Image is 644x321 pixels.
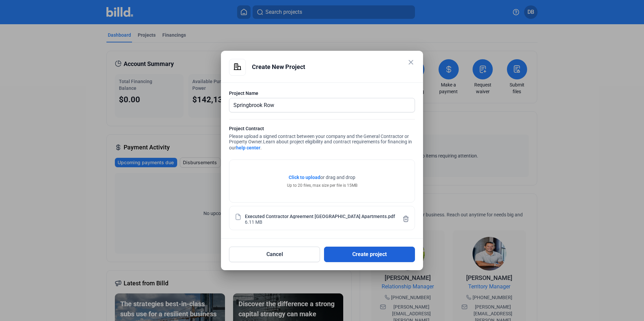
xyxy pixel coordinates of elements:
mat-icon: close [407,58,415,66]
div: Up to 20 files, max size per file is 15MB [287,182,357,188]
button: Create project [324,247,415,262]
div: 6.11 MB [245,219,262,224]
span: or drag and drop [320,174,355,181]
span: Click to upload [289,175,320,180]
button: Cancel [229,247,320,262]
div: Executed Contractor Agreement [GEOGRAPHIC_DATA] Apartments.pdf [245,213,395,219]
div: Project Contract [229,125,415,134]
a: help center [236,145,260,150]
div: Please upload a signed contract between your company and the General Contractor or Property Owner. [229,125,415,153]
div: Create New Project [252,59,415,75]
div: Project Name [229,90,415,97]
span: Learn about project eligibility and contract requirements for financing in our . [229,139,412,150]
